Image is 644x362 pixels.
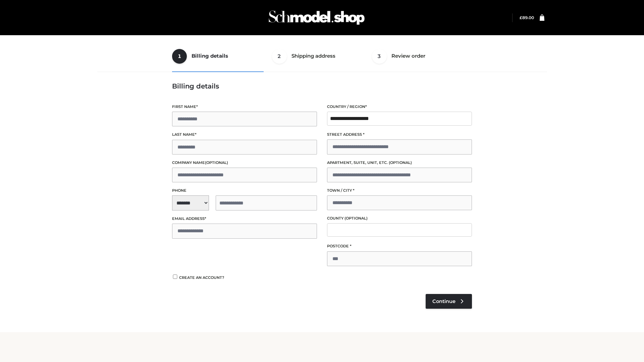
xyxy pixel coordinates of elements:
[179,275,224,280] span: Create an account?
[172,216,317,222] label: Email address
[327,243,472,249] label: Postcode
[327,160,472,166] label: Apartment, suite, unit, etc.
[520,15,522,20] span: £
[327,131,472,138] label: Street address
[432,298,455,304] span: Continue
[520,15,534,20] bdi: 89.00
[172,160,317,166] label: Company name
[389,160,412,165] span: (optional)
[205,160,228,165] span: (optional)
[172,104,317,110] label: First name
[327,104,472,110] label: Country / Region
[266,4,367,31] img: Schmodel Admin 964
[426,294,472,309] a: Continue
[172,275,178,279] input: Create an account?
[344,216,368,221] span: (optional)
[327,187,472,194] label: Town / City
[327,215,472,222] label: County
[520,15,534,20] a: £89.00
[172,82,472,90] h3: Billing details
[172,187,317,194] label: Phone
[172,131,317,138] label: Last name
